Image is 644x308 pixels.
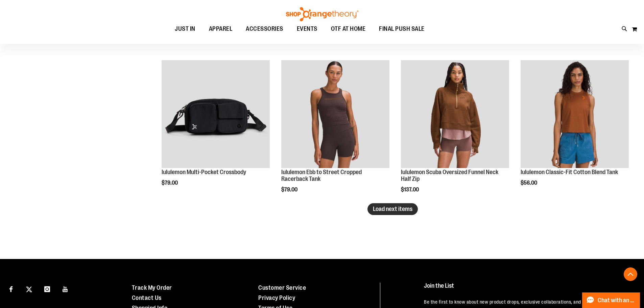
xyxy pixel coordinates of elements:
span: ACCESSORIES [246,21,283,37]
button: Back To Top [624,267,637,281]
a: lululemon Multi-Pocket Crossbody [162,60,270,169]
span: FINAL PUSH SALE [379,21,425,37]
a: OTF AT HOME [324,21,373,37]
span: EVENTS [297,21,317,37]
img: Shop Orangetheory [285,7,359,21]
span: JUST IN [175,21,195,37]
span: $79.00 [281,187,299,193]
span: $79.00 [162,180,179,186]
a: lululemon Scuba Oversized Funnel Neck Half Zip [401,60,509,169]
a: lululemon Scuba Oversized Funnel Neck Half Zip [401,169,498,182]
img: lululemon Classic-Fit Cotton Blend Tank [521,60,629,168]
img: lululemon Multi-Pocket Crossbody [162,60,270,168]
span: $137.00 [401,187,420,193]
button: Load next items [367,203,418,215]
a: lululemon Ebb to Street Cropped Racerback Tank [281,169,362,182]
a: lululemon Classic-Fit Cotton Blend Tank [521,169,618,175]
a: Privacy Policy [258,294,295,301]
div: product [158,57,273,204]
a: Visit our Instagram page [41,283,53,294]
span: Chat with an Expert [598,297,636,304]
a: Visit our X page [23,283,35,294]
div: product [278,57,393,210]
span: $56.00 [521,180,538,186]
a: APPAREL [202,21,239,37]
a: lululemon Ebb to Street Cropped Racerback Tank [281,60,389,169]
a: lululemon Classic-Fit Cotton Blend Tank [521,60,629,169]
span: OTF AT HOME [331,21,366,37]
img: lululemon Ebb to Street Cropped Racerback Tank [281,60,389,168]
a: Visit our Facebook page [5,283,17,294]
div: product [398,57,512,210]
a: JUST IN [168,21,202,37]
img: lululemon Scuba Oversized Funnel Neck Half Zip [401,60,509,168]
button: Chat with an Expert [582,292,640,308]
a: lululemon Multi-Pocket Crossbody [162,169,246,175]
div: product [517,57,632,204]
a: ACCESSORIES [239,21,290,37]
a: Track My Order [132,284,172,291]
a: FINAL PUSH SALE [372,21,431,37]
span: APPAREL [209,21,233,37]
h4: Join the List [424,283,628,295]
a: Customer Service [258,284,306,291]
a: Contact Us [132,294,162,301]
img: Twitter [26,286,32,292]
a: Visit our Youtube page [59,283,71,294]
p: Be the first to know about new product drops, exclusive collaborations, and shopping events! [424,299,628,305]
a: EVENTS [290,21,324,37]
span: Load next items [373,206,412,212]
